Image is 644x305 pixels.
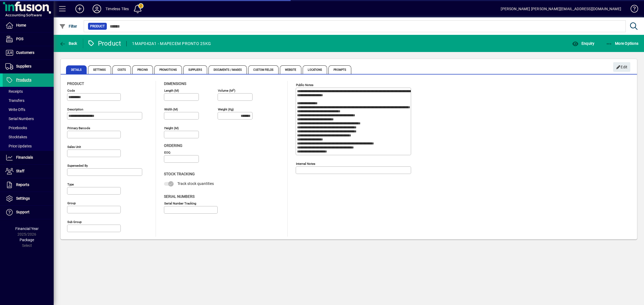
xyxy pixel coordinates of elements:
[5,98,24,103] span: Transfers
[3,132,54,142] a: Stocktakes
[164,89,179,92] mat-label: Length (m)
[233,88,234,91] sup: 3
[3,165,54,178] a: Staff
[3,32,54,46] a: POS
[132,39,211,48] div: 1MAP042A1 - MAPECEM PRONTO 25KG
[3,178,54,192] a: Reports
[605,39,640,48] button: More Options
[296,162,315,166] mat-label: Internal Notes
[132,65,153,74] span: Pricing
[5,126,27,130] span: Pricebooks
[16,183,29,187] span: Reports
[16,210,30,214] span: Support
[67,89,75,92] mat-label: Code
[16,155,33,159] span: Financials
[3,192,54,205] a: Settings
[59,41,77,46] span: Back
[572,41,594,46] span: Enquiry
[280,65,302,74] span: Website
[67,164,88,168] mat-label: Superseded by
[20,238,34,242] span: Package
[164,151,170,154] mat-label: EOQ
[613,62,630,72] button: Edit
[164,81,186,86] span: Dimensions
[5,117,34,121] span: Serial Numbers
[3,46,54,59] a: Customers
[3,60,54,73] a: Suppliers
[67,126,90,130] mat-label: Primary barcode
[164,172,195,176] span: Stock Tracking
[54,39,83,48] app-page-header-button: Back
[616,63,628,72] span: Edit
[164,107,178,111] mat-label: Width (m)
[164,126,179,130] mat-label: Height (m)
[183,65,207,74] span: Suppliers
[59,24,77,28] span: Filter
[3,151,54,164] a: Financials
[328,65,351,74] span: Prompts
[5,135,27,139] span: Stocktakes
[154,65,182,74] span: Promotions
[627,1,637,18] a: Knowledge Base
[3,114,54,123] a: Serial Numbers
[501,5,621,13] div: [PERSON_NAME] [PERSON_NAME][EMAIL_ADDRESS][DOMAIN_NAME]
[67,183,74,186] mat-label: Type
[88,65,111,74] span: Settings
[67,145,81,149] mat-label: Sales unit
[88,4,105,14] button: Profile
[67,107,83,111] mat-label: Description
[208,65,247,74] span: Documents / Images
[5,89,23,94] span: Receipts
[112,65,131,74] span: Costs
[3,96,54,105] a: Transfers
[16,64,31,68] span: Suppliers
[71,4,88,14] button: Add
[3,142,54,151] a: Price Updates
[58,39,79,48] button: Back
[16,78,31,82] span: Products
[67,201,76,205] mat-label: Group
[3,19,54,32] a: Home
[16,37,23,41] span: POS
[248,65,278,74] span: Custom Fields
[571,39,596,48] button: Enquiry
[218,89,235,92] mat-label: Volume (m )
[87,39,121,48] div: Product
[296,83,313,87] mat-label: Public Notes
[5,144,32,148] span: Price Updates
[3,87,54,96] a: Receipts
[606,41,639,46] span: More Options
[15,226,39,231] span: Financial Year
[66,65,87,74] span: Details
[3,123,54,132] a: Pricebooks
[90,24,105,29] span: Product
[16,196,30,200] span: Settings
[5,107,25,112] span: Write Offs
[16,23,26,27] span: Home
[67,81,84,86] span: Product
[16,50,34,55] span: Customers
[105,5,129,13] div: Timeless Tiles
[177,181,214,186] span: Track stock quantities
[303,65,327,74] span: Locations
[164,201,196,205] mat-label: Serial Number tracking
[218,107,234,111] mat-label: Weight (Kg)
[164,143,182,148] span: Ordering
[3,105,54,114] a: Write Offs
[164,194,195,199] span: Serial Numbers
[16,169,24,173] span: Staff
[3,206,54,219] a: Support
[67,220,82,224] mat-label: Sub group
[58,21,79,31] button: Filter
